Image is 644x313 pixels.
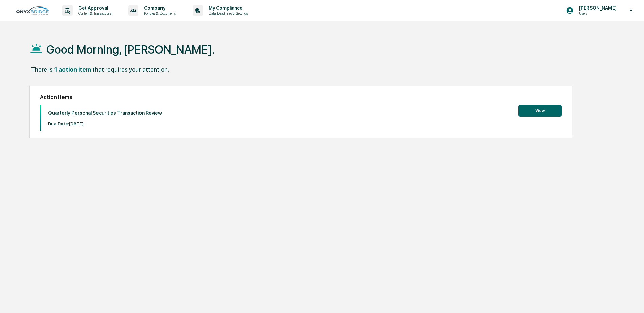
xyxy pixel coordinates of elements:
p: My Compliance [203,5,251,11]
h1: Good Morning, [PERSON_NAME]. [46,43,215,56]
img: logo [16,6,49,15]
p: Due Date: [DATE] [48,121,162,126]
p: [PERSON_NAME] [574,5,620,11]
div: There is [31,66,53,73]
p: Company [138,5,179,11]
a: View [518,107,562,113]
p: Policies & Documents [138,11,179,16]
p: Data, Deadlines & Settings [203,11,251,16]
div: 1 action item [54,66,91,73]
div: that requires your attention. [92,66,169,73]
p: Users [574,11,620,16]
p: Content & Transactions [73,11,115,16]
p: Get Approval [73,5,115,11]
h2: Action Items [40,94,562,100]
button: View [518,105,562,117]
p: Quarterly Personal Securities Transaction Review [48,110,162,116]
